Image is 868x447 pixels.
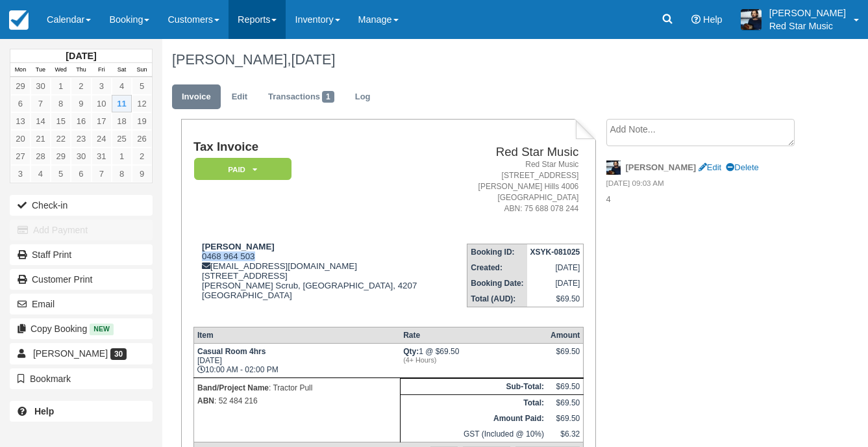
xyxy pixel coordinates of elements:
[606,194,804,206] p: 4
[51,112,71,130] a: 15
[51,165,71,183] a: 5
[92,95,112,112] a: 10
[172,52,804,68] h1: [PERSON_NAME],
[769,19,846,32] p: Red Star Music
[92,112,112,130] a: 17
[10,112,31,130] a: 13
[34,406,54,416] b: Help
[606,178,804,192] em: [DATE] 09:03 AM
[110,348,127,360] span: 30
[132,165,152,183] a: 9
[31,147,51,165] a: 28
[132,112,152,130] a: 19
[31,130,51,147] a: 21
[547,327,584,343] th: Amount
[31,77,51,95] a: 30
[455,159,578,215] address: Red Star Music [STREET_ADDRESS] [PERSON_NAME] Hills 4006 [GEOGRAPHIC_DATA] ABN: 75 688 078 244
[92,147,112,165] a: 31
[51,63,71,77] th: Wed
[202,242,275,251] strong: [PERSON_NAME]
[403,356,544,364] em: (4+ Hours)
[10,220,153,240] button: Add Payment
[172,84,221,110] a: Invoice
[193,327,400,343] th: Item
[71,95,91,112] a: 9
[10,195,153,216] button: Check-in
[467,244,527,260] th: Booking ID:
[92,77,112,95] a: 3
[467,260,527,275] th: Created:
[51,130,71,147] a: 22
[726,162,758,172] a: Delete
[551,347,580,366] div: $69.50
[10,368,153,389] button: Bookmark
[10,147,31,165] a: 27
[291,51,335,68] span: [DATE]
[10,294,153,314] button: Email
[92,63,112,77] th: Fri
[71,147,91,165] a: 30
[197,347,266,356] strong: Casual Room 4hrs
[10,269,153,290] a: Customer Print
[71,130,91,147] a: 23
[10,165,31,183] a: 3
[112,63,132,77] th: Sat
[403,347,419,356] strong: Qty
[193,157,287,181] a: Paid
[547,426,584,442] td: $6.32
[691,15,701,24] i: Help
[527,260,584,275] td: [DATE]
[197,394,397,407] p: : 52 484 216
[345,84,380,110] a: Log
[112,112,132,130] a: 18
[90,324,114,335] span: New
[10,343,153,364] a: [PERSON_NAME] 30
[10,77,31,95] a: 29
[197,396,214,405] strong: ABN
[71,77,91,95] a: 2
[112,95,132,112] a: 11
[132,63,152,77] th: Sun
[92,165,112,183] a: 7
[10,63,31,77] th: Mon
[547,411,584,426] td: $69.50
[547,378,584,394] td: $69.50
[132,147,152,165] a: 2
[741,9,762,30] img: A1
[400,411,547,426] th: Amount Paid:
[71,165,91,183] a: 6
[467,291,527,307] th: Total (AUD):
[400,343,547,377] td: 1 @ $69.50
[527,275,584,291] td: [DATE]
[193,242,450,316] div: 0468 964 503 [EMAIL_ADDRESS][DOMAIN_NAME] [STREET_ADDRESS] [PERSON_NAME] Scrub, [GEOGRAPHIC_DATA]...
[9,10,29,30] img: checkfront-main-nav-mini-logo.png
[703,14,723,25] span: Help
[400,394,547,411] th: Total:
[10,401,153,422] a: Help
[51,147,71,165] a: 29
[71,112,91,130] a: 16
[10,95,31,112] a: 6
[31,112,51,130] a: 14
[71,63,91,77] th: Thu
[699,162,721,172] a: Edit
[530,248,580,257] strong: XSYK-081025
[626,162,697,172] strong: [PERSON_NAME]
[112,165,132,183] a: 8
[33,348,108,359] span: [PERSON_NAME]
[10,130,31,147] a: 20
[92,130,112,147] a: 24
[467,275,527,291] th: Booking Date:
[112,147,132,165] a: 1
[769,6,846,19] p: [PERSON_NAME]
[51,77,71,95] a: 1
[322,91,334,103] span: 1
[400,327,547,343] th: Rate
[132,130,152,147] a: 26
[400,378,547,394] th: Sub-Total:
[193,343,400,377] td: [DATE] 10:00 AM - 02:00 PM
[455,146,578,159] h2: Red Star Music
[527,291,584,307] td: $69.50
[31,95,51,112] a: 7
[51,95,71,112] a: 8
